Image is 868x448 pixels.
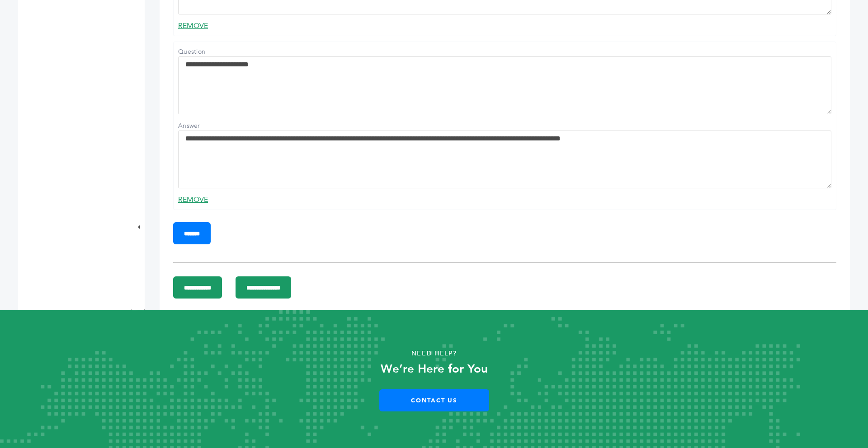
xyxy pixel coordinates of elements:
[178,47,241,56] label: Question
[178,195,208,205] a: REMOVE
[379,389,489,411] a: Contact Us
[43,347,825,360] p: Need Help?
[381,361,488,377] strong: We’re Here for You
[178,21,208,31] a: REMOVE
[178,121,241,131] label: Answer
